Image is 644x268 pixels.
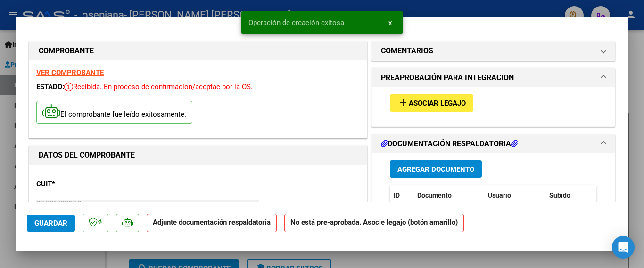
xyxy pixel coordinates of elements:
mat-expansion-panel-header: PREAPROBACIÓN PARA INTEGRACION [372,68,615,87]
span: ID [394,192,400,199]
p: CUIT [36,179,133,190]
strong: COMPROBANTE [39,46,94,55]
div: Open Intercom Messenger [612,236,635,259]
span: Operación de creación exitosa [248,18,344,27]
span: Subido [549,192,570,199]
h1: PREAPROBACIÓN PARA INTEGRACION [381,72,514,84]
a: VER COMPROBANTE [36,68,104,77]
button: Guardar [27,215,75,232]
h1: COMENTARIOS [381,45,433,57]
datatable-header-cell: Usuario [484,185,545,206]
span: Asociar Legajo [409,99,466,108]
datatable-header-cell: ID [390,185,413,206]
span: ESTADO: [36,83,64,91]
button: Agregar Documento [390,160,482,178]
span: Recibida. En proceso de confirmacion/aceptac por la OS. [64,83,253,91]
datatable-header-cell: Documento [413,185,484,206]
mat-icon: add [397,97,409,108]
strong: Adjunte documentación respaldatoria [153,218,271,226]
mat-expansion-panel-header: COMENTARIOS [372,42,615,60]
datatable-header-cell: Subido [545,185,593,206]
span: Agregar Documento [397,165,474,174]
strong: DATOS DEL COMPROBANTE [39,151,135,159]
span: Documento [417,192,452,199]
div: PREAPROBACIÓN PARA INTEGRACION [372,87,615,126]
button: x [381,14,399,31]
mat-expansion-panel-header: DOCUMENTACIÓN RESPALDATORIA [372,134,615,153]
button: Asociar Legajo [390,94,473,112]
h1: DOCUMENTACIÓN RESPALDATORIA [381,138,518,150]
span: Guardar [34,219,67,227]
strong: No está pre-aprobada. Asocie legajo (botón amarillo) [284,214,464,232]
p: El comprobante fue leído exitosamente. [36,101,192,124]
span: x [388,18,392,27]
span: Usuario [488,192,511,199]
